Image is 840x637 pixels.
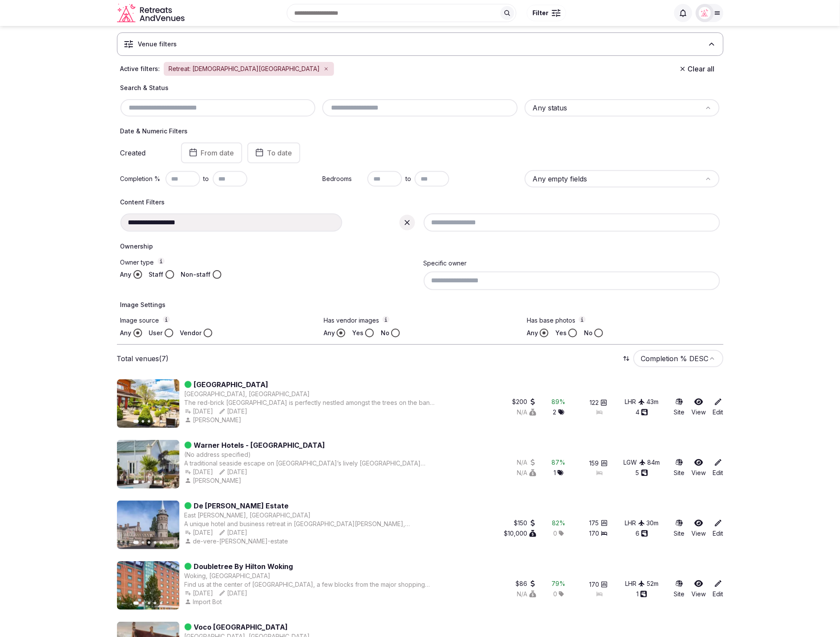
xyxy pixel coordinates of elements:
[625,519,645,527] button: LHR
[149,329,163,337] label: User
[160,481,162,483] button: Go to slide 5
[647,579,658,588] div: 52 m
[204,175,209,183] span: to
[148,541,150,544] button: Go to slide 3
[185,416,243,424] div: [PERSON_NAME]
[158,258,165,265] button: Owner type
[517,408,536,417] button: N/A
[590,519,599,527] span: 175
[636,590,647,598] button: 1
[120,270,132,279] label: Any
[504,529,536,538] button: $10,000
[133,420,139,423] button: Go to slide 1
[552,458,566,467] div: 87 %
[589,580,608,589] button: 170
[674,61,720,77] button: Clear all
[352,329,363,337] label: Yes
[590,459,599,468] span: 159
[120,316,313,325] label: Image source
[674,458,685,477] button: Site
[185,459,438,468] div: A traditional seaside escape on [GEOGRAPHIC_DATA]’s lively [GEOGRAPHIC_DATA] offering a welcoming...
[625,579,645,588] div: LHR
[160,602,162,605] button: Go to slide 5
[120,258,417,267] label: Owner type
[185,572,271,580] button: Woking, [GEOGRAPHIC_DATA]
[674,579,685,598] a: Site
[713,579,723,598] a: Edit
[185,528,214,537] div: [DATE]
[267,149,292,157] span: To date
[624,458,646,467] div: LGW
[590,398,607,407] button: 122
[185,537,290,546] button: de-vere-[PERSON_NAME]-estate
[185,476,243,485] button: [PERSON_NAME]
[142,481,144,483] button: Go to slide 2
[636,529,648,538] div: 6
[138,40,177,49] h3: Venue filters
[219,589,248,598] button: [DATE]
[154,420,156,423] button: Go to slide 4
[185,390,310,398] button: [GEOGRAPHIC_DATA], [GEOGRAPHIC_DATA]
[647,519,659,527] div: 30 m
[590,398,599,407] span: 122
[120,301,720,309] h4: Image Settings
[185,598,224,606] button: Import Bot
[692,398,706,417] a: View
[160,541,162,544] button: Go to slide 5
[154,481,156,483] button: Go to slide 4
[625,398,645,406] button: LHR
[552,579,566,588] button: 79%
[247,142,300,163] button: To date
[517,458,536,467] div: N/A
[383,316,389,323] button: Has vendor images
[636,408,648,417] button: 4
[219,468,248,476] button: [DATE]
[674,398,685,417] a: Site
[324,329,335,337] label: Any
[699,7,711,19] img: miaceralde
[117,379,179,428] img: Featured image for Crowne Plaza Reading
[424,259,467,267] label: Specific owner
[185,468,214,476] button: [DATE]
[636,469,648,477] button: 5
[532,9,548,17] span: Filter
[120,127,720,136] h4: Date & Numeric Filters
[120,149,169,156] label: Created
[154,602,156,605] button: Go to slide 4
[181,142,242,163] button: From date
[194,561,293,572] a: Doubletree By Hilton Woking
[120,65,160,73] span: Active filters:
[527,329,538,337] label: Any
[713,519,723,538] a: Edit
[185,580,438,589] div: Find us at the center of [GEOGRAPHIC_DATA], a few blocks from the major shopping centers. We’re h...
[584,329,593,337] label: No
[133,480,139,484] button: Go to slide 1
[185,511,311,520] button: East [PERSON_NAME], [GEOGRAPHIC_DATA]
[381,329,389,337] label: No
[133,541,139,544] button: Go to slide 1
[117,440,179,488] img: Featured image for Warner Hotels - Lakeside
[117,3,186,23] a: Visit the homepage
[219,528,248,537] button: [DATE]
[133,601,139,605] button: Go to slide 1
[647,398,659,406] button: 43m
[555,329,567,337] label: Yes
[120,198,720,207] h4: Content Filters
[516,579,536,588] button: $86
[692,458,706,477] a: View
[527,5,566,21] button: Filter
[180,329,202,337] label: Vendor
